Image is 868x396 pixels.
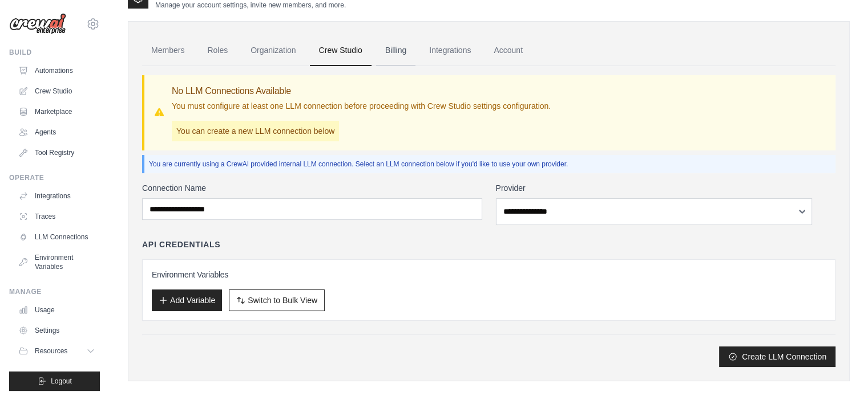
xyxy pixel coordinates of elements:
[172,84,551,98] h3: No LLM Connections Available
[51,377,72,386] span: Logout
[376,35,415,66] a: Billing
[142,182,482,194] label: Connection Name
[14,248,100,276] a: Environment Variables
[9,371,100,391] button: Logout
[14,342,100,360] button: Resources
[9,287,100,296] div: Manage
[14,144,100,162] a: Tool Registry
[14,82,100,100] a: Crew Studio
[152,269,826,280] h3: Environment Variables
[485,35,532,66] a: Account
[152,289,222,311] button: Add Variable
[14,123,100,141] a: Agents
[14,62,100,80] a: Automations
[9,173,100,182] div: Operate
[420,35,480,66] a: Integrations
[14,321,100,340] a: Settings
[172,100,551,112] p: You must configure at least one LLM connection before proceeding with Crew Studio settings config...
[155,1,346,10] p: Manage your account settings, invite new members, and more.
[14,207,100,226] a: Traces
[9,13,66,35] img: Logo
[811,341,868,396] iframe: Chat Widget
[496,182,836,194] label: Provider
[9,48,100,57] div: Build
[142,239,220,250] h4: API Credentials
[14,103,100,121] a: Marketplace
[149,160,831,169] p: You are currently using a CrewAI provided internal LLM connection. Select an LLM connection below...
[241,35,305,66] a: Organization
[719,346,835,367] button: Create LLM Connection
[172,121,339,141] p: You can create a new LLM connection below
[14,228,100,246] a: LLM Connections
[35,346,67,356] span: Resources
[198,35,237,66] a: Roles
[310,35,372,66] a: Crew Studio
[248,295,317,306] span: Switch to Bulk View
[142,35,193,66] a: Members
[229,289,325,311] button: Switch to Bulk View
[14,301,100,319] a: Usage
[14,187,100,205] a: Integrations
